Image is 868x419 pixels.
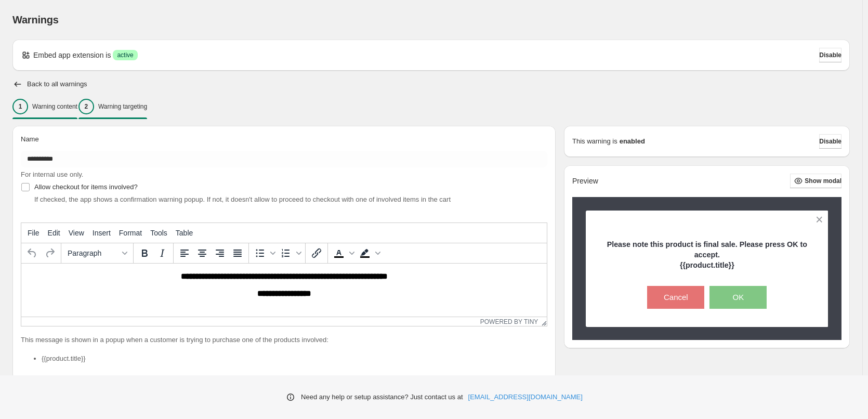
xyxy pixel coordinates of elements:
[28,229,40,237] span: File
[607,240,807,259] strong: Please note this product is final sale. Please press OK to accept.
[117,51,133,59] span: active
[98,102,147,111] p: Warning targeting
[572,177,598,186] h2: Preview
[819,134,841,149] button: Disable
[330,244,356,262] div: Text color
[42,353,547,364] li: {{product.title}}
[480,318,538,325] a: Powered by Tiny
[572,136,617,147] p: This warning is
[78,96,147,117] button: 2Warning targeting
[819,51,841,59] span: Disable
[23,244,41,262] button: Undo
[709,286,767,309] button: OK
[21,171,83,178] span: For internal use only.
[63,244,131,262] button: Formats
[790,174,841,188] button: Show modal
[48,229,60,237] span: Edit
[21,135,39,143] span: Name
[153,244,171,262] button: Italic
[356,244,382,262] div: Background color
[819,48,841,62] button: Disable
[538,317,547,326] div: Resize
[805,177,841,185] span: Show modal
[229,244,246,262] button: Justify
[41,244,59,262] button: Redo
[176,244,193,262] button: Align left
[12,14,59,25] span: Warnings
[12,99,28,114] div: 1
[176,229,193,237] span: Table
[193,244,211,262] button: Align center
[819,137,841,146] span: Disable
[27,80,87,88] h2: Back to all warnings
[680,261,734,269] strong: {{product.title}}
[277,244,303,262] div: Numbered list
[93,229,111,237] span: Insert
[21,264,547,317] iframe: Rich Text Area
[33,50,111,60] p: Embed app extension is
[211,244,229,262] button: Align right
[308,244,325,262] button: Insert/edit link
[251,244,277,262] div: Bullet list
[78,99,94,114] div: 2
[68,249,119,257] span: Paragraph
[32,102,77,111] p: Warning content
[34,183,138,191] span: Allow checkout for items involved?
[34,195,451,203] span: If checked, the app shows a confirmation warning popup. If not, it doesn't allow to proceed to ch...
[620,136,645,147] strong: enabled
[150,229,167,237] span: Tools
[119,229,142,237] span: Format
[12,96,77,117] button: 1Warning content
[69,229,84,237] span: View
[647,286,704,309] button: Cancel
[21,335,547,345] p: This message is shown in a popup when a customer is trying to purchase one of the products involved:
[136,244,153,262] button: Bold
[468,392,583,402] a: [EMAIL_ADDRESS][DOMAIN_NAME]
